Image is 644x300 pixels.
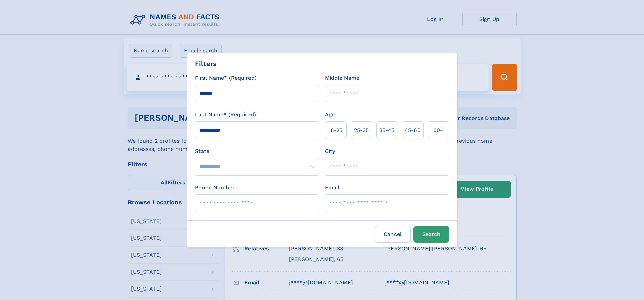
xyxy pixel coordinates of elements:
[413,226,449,243] button: Search
[195,184,235,192] label: Phone Number
[195,147,319,155] label: State
[354,126,369,134] span: 25‑35
[375,226,411,243] label: Cancel
[433,126,444,134] span: 60+
[325,111,335,119] label: Age
[325,184,339,192] label: Email
[405,126,421,134] span: 45‑60
[195,111,256,119] label: Last Name* (Required)
[325,74,359,82] label: Middle Name
[325,147,335,155] label: City
[195,74,257,82] label: First Name* (Required)
[379,126,395,134] span: 35‑45
[195,59,217,69] div: Filters
[329,126,342,134] span: 18‑25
